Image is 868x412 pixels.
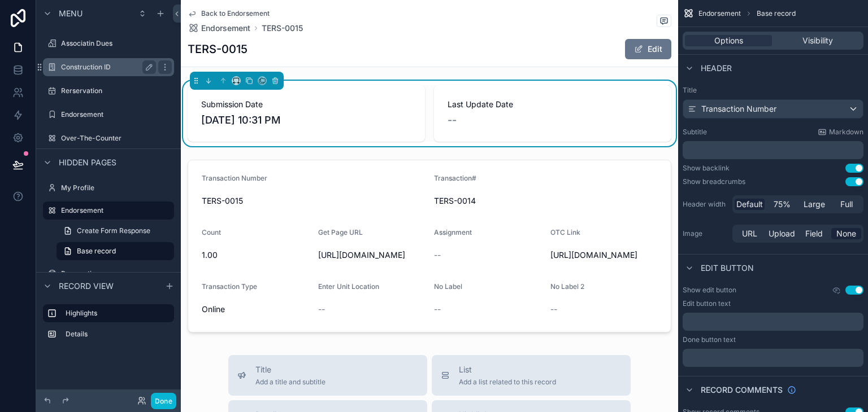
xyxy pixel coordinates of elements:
[66,330,170,339] label: Details
[840,199,853,210] span: Full
[805,228,823,239] span: Field
[43,58,174,76] a: Construction ID
[698,9,741,18] span: Endorsement
[736,199,763,210] span: Default
[43,179,174,197] a: My Profile
[57,222,174,240] a: Create Form Response
[43,265,174,283] a: Reservations
[43,201,174,220] a: Endorsement
[59,280,114,292] span: Record view
[836,228,856,239] span: None
[61,63,151,72] label: Construction ID
[43,82,174,100] a: Rerservation
[255,378,325,387] span: Add a title and subtitle
[36,299,181,354] div: scrollable content
[201,9,270,18] span: Back to Endorsement
[201,99,411,110] span: Submission Date
[683,99,863,119] button: Transaction Number
[61,269,172,278] label: Reservations
[683,141,863,159] div: scrollable content
[448,112,457,128] span: --
[804,199,825,210] span: Large
[818,128,863,137] a: Markdown
[757,9,796,18] span: Base record
[57,242,174,260] a: Base record
[683,128,707,137] label: Subtitle
[714,35,743,46] span: Options
[683,200,728,209] label: Header width
[61,134,172,143] label: Over-The-Counter
[448,99,658,110] span: Last Update Date
[683,299,731,308] label: Edit button text
[66,309,165,318] label: Highlights
[459,364,556,375] span: List
[228,355,427,396] button: TitleAdd a title and subtitle
[201,112,411,128] span: [DATE] 10:31 PM
[43,34,174,52] a: Associatin Dues
[683,349,863,367] div: scrollable content
[774,199,791,210] span: 75%
[742,228,757,239] span: URL
[701,384,783,396] span: Record comments
[188,9,270,18] a: Back to Endorsement
[59,157,116,168] span: Hidden pages
[59,8,83,19] span: Menu
[61,86,172,95] label: Rerservation
[683,164,730,173] div: Show backlink
[683,335,736,344] label: Done button text
[683,313,863,331] div: scrollable content
[802,35,833,46] span: Visibility
[61,206,167,215] label: Endorsement
[459,378,556,387] span: Add a list related to this record
[683,86,863,95] label: Title
[77,226,150,235] span: Create Form Response
[683,177,745,186] div: Show breadcrumbs
[683,286,736,295] label: Show edit button
[432,355,631,396] button: ListAdd a list related to this record
[61,39,172,48] label: Associatin Dues
[201,23,250,34] span: Endorsement
[683,229,728,238] label: Image
[188,41,248,57] h1: TERS-0015
[701,262,754,274] span: Edit button
[255,364,325,375] span: Title
[188,23,250,34] a: Endorsement
[61,183,172,192] label: My Profile
[43,106,174,124] a: Endorsement
[701,63,732,74] span: Header
[43,129,174,147] a: Over-The-Counter
[829,128,863,137] span: Markdown
[151,393,176,409] button: Done
[77,247,116,256] span: Base record
[262,23,303,34] a: TERS-0015
[769,228,795,239] span: Upload
[701,103,776,115] span: Transaction Number
[625,39,671,59] button: Edit
[61,110,172,119] label: Endorsement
